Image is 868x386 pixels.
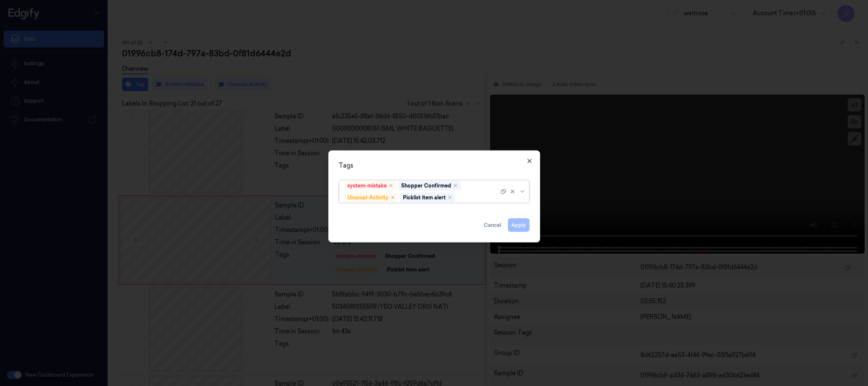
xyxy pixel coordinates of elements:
[453,183,458,188] div: Remove ,Shopper Confirmed
[388,183,394,188] div: Remove ,system-mistake
[390,195,395,200] div: Remove ,Unusual-Activity
[403,194,446,201] div: Picklist item alert
[347,182,387,190] div: system-mistake
[480,218,505,232] button: Cancel
[447,195,452,200] div: Remove ,Picklist item alert
[339,161,530,170] div: Tags
[401,182,451,190] div: Shopper Confirmed
[347,194,388,201] div: Unusual-Activity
